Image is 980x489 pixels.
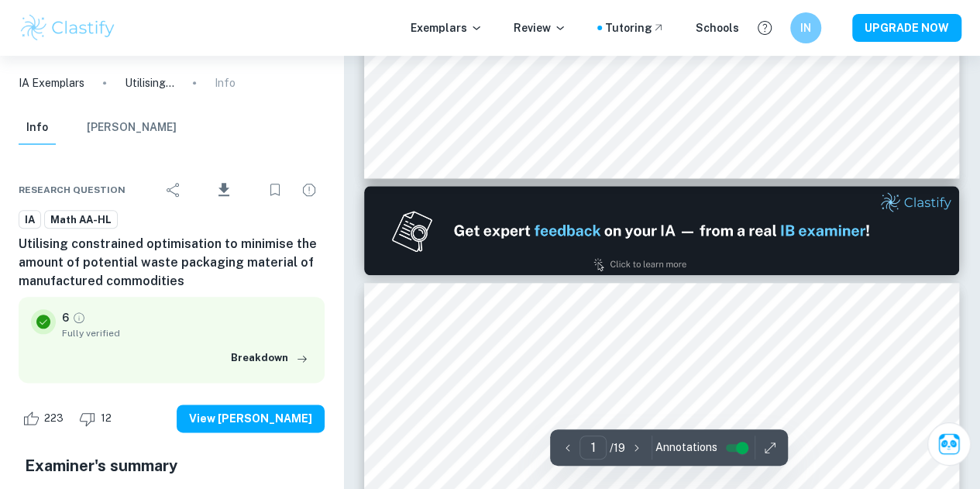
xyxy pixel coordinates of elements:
[19,210,41,229] a: IA
[19,183,126,197] span: Research question
[125,74,174,91] p: Utilising constrained optimisation to minimise the amount of potential waste packaging material o...
[19,212,40,228] span: IA
[25,454,318,477] h5: Examiner's summary
[751,15,778,41] button: Help and Feedback
[852,14,961,42] button: UPGRADE NOW
[19,406,72,431] div: Like
[797,19,815,36] h6: IN
[19,12,117,43] img: Clastify logo
[655,439,717,456] span: Annotations
[92,411,120,426] span: 12
[45,212,117,228] span: Math AA-HL
[215,74,236,91] p: Info
[19,74,84,91] a: IA Exemplars
[227,346,312,370] button: Breakdown
[927,422,971,466] button: Ask Clai
[36,411,72,426] span: 223
[514,19,566,36] p: Review
[62,326,312,340] span: Fully verified
[364,186,959,275] img: Ad
[294,174,325,205] div: Report issue
[696,19,739,36] a: Schools
[158,174,189,205] div: Share
[19,111,56,145] button: Info
[75,406,120,431] div: Dislike
[44,210,118,229] a: Math AA-HL
[87,111,177,145] button: [PERSON_NAME]
[72,311,86,325] a: Grade fully verified
[610,439,625,456] p: / 19
[411,19,483,36] p: Exemplars
[62,309,69,326] p: 6
[192,170,256,210] div: Download
[260,174,291,205] div: Bookmark
[605,19,665,36] a: Tutoring
[177,405,325,432] button: View [PERSON_NAME]
[19,235,325,291] h6: Utilising constrained optimisation to minimise the amount of potential waste packaging material o...
[790,12,821,43] button: IN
